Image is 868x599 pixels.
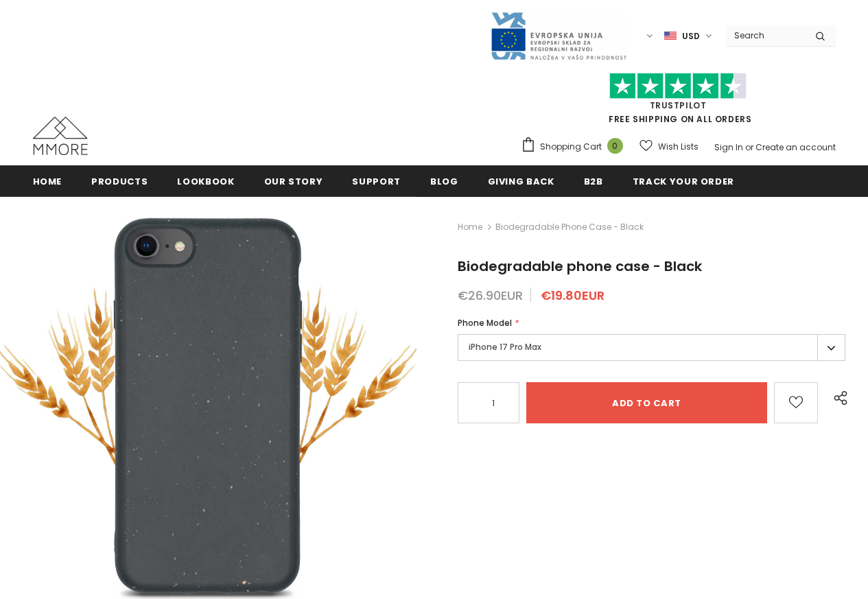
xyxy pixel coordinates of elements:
[352,175,401,188] span: support
[458,317,512,329] span: Phone Model
[521,79,836,125] span: FREE SHIPPING ON ALL ORDERS
[726,25,805,45] input: Search Site
[264,175,323,188] span: Our Story
[33,117,88,155] img: MMORE Cases
[714,141,743,153] a: Sign In
[33,165,62,196] a: Home
[91,165,148,196] a: Products
[526,382,767,423] input: Add to cart
[430,175,458,188] span: Blog
[264,165,323,196] a: Our Story
[541,287,605,304] span: €19.80EUR
[488,175,554,188] span: Giving back
[488,165,554,196] a: Giving back
[352,165,401,196] a: support
[745,141,753,153] span: or
[682,30,700,43] span: USD
[458,334,845,361] label: iPhone 17 Pro Max
[33,175,62,188] span: Home
[584,175,603,188] span: B2B
[607,138,623,154] span: 0
[650,99,707,111] a: Trustpilot
[540,140,602,154] span: Shopping Cart
[658,140,699,154] span: Wish Lists
[521,137,630,157] a: Shopping Cart 0
[490,11,627,61] img: Javni Razpis
[584,165,603,196] a: B2B
[495,219,644,235] span: Biodegradable phone case - Black
[609,73,747,99] img: Trust Pilot Stars
[430,165,458,196] a: Blog
[458,219,482,235] a: Home
[633,175,734,188] span: Track your order
[91,175,148,188] span: Products
[490,30,627,41] a: Javni Razpis
[177,175,234,188] span: Lookbook
[458,287,523,304] span: €26.90EUR
[640,134,699,158] a: Wish Lists
[458,257,702,276] span: Biodegradable phone case - Black
[633,165,734,196] a: Track your order
[664,30,677,42] img: USD
[755,141,836,153] a: Create an account
[177,165,234,196] a: Lookbook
